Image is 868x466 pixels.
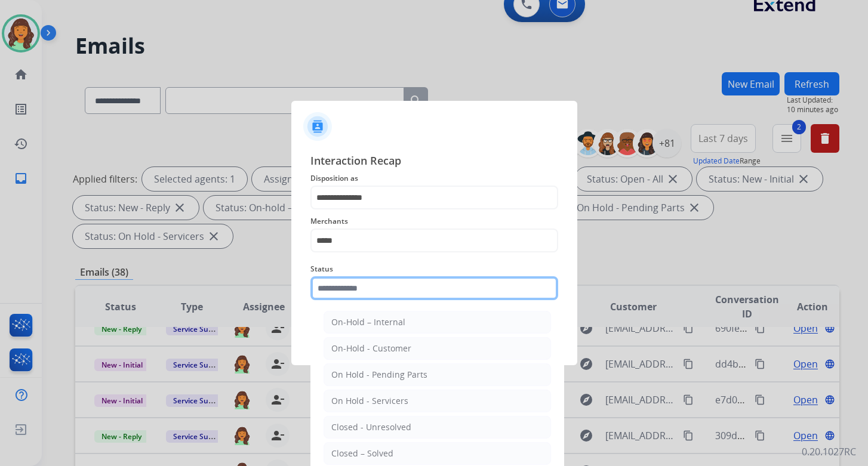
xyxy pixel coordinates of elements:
[331,421,411,433] div: Closed - Unresolved
[331,395,408,407] div: On Hold - Servicers
[331,342,411,354] div: On-Hold - Customer
[310,152,558,171] span: Interaction Recap
[331,316,405,328] div: On-Hold – Internal
[331,448,393,459] div: Closed – Solved
[310,171,558,186] span: Disposition as
[331,369,427,381] div: On Hold - Pending Parts
[310,262,558,276] span: Status
[310,214,558,229] span: Merchants
[802,445,856,459] p: 0.20.1027RC
[303,112,332,141] img: contactIcon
